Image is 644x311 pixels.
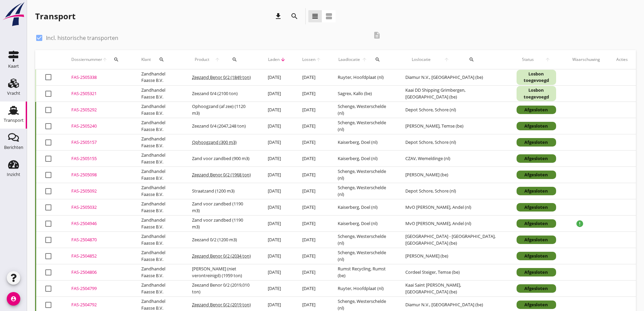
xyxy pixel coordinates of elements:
[330,216,397,232] td: Kaiserberg, Doel (nl)
[141,51,176,68] div: Klant
[133,86,184,102] td: Zandhandel Faasse B.V.
[397,86,508,102] td: Kaai DD Shipping Grimbergen, [GEOGRAPHIC_DATA] (be)
[133,167,184,183] td: Zandhandel Faasse B.V.
[397,232,508,248] td: [GEOGRAPHIC_DATA] - [GEOGRAPHIC_DATA], [GEOGRAPHIC_DATA] (be)
[260,118,294,134] td: [DATE]
[397,102,508,118] td: Depot Schore, Schore (nl)
[338,57,361,63] span: Laadlocatie
[616,57,628,63] div: Acties
[397,151,508,167] td: CZAV, Wemeldinge (nl)
[330,232,397,248] td: Schenge, Westerschelde (nl)
[212,57,223,62] i: arrow_upward
[517,219,556,228] div: Afgesloten
[35,11,75,22] div: Transport
[114,57,119,62] i: search
[192,253,251,259] span: Zeezand Benor 0/2 (2034 ton)
[192,74,251,80] span: Zeezand Benor 0/2 (1849 ton)
[192,172,251,178] span: Zeezand Benor 0/2 (1968 ton)
[330,248,397,264] td: Schenge, Westerschelde (nl)
[517,252,556,261] div: Afgesloten
[71,269,125,276] div: FAS-2504806
[517,187,556,196] div: Afgesloten
[517,106,556,114] div: Afgesloten
[260,216,294,232] td: [DATE]
[517,138,556,147] div: Afgesloten
[325,12,333,20] i: view_agenda
[517,171,556,179] div: Afgesloten
[192,302,251,308] span: Zeezand Benor 0/2 (2019 ton)
[184,232,259,248] td: Zeezand 0/2 (1200 m3)
[469,57,474,62] i: search
[294,118,330,134] td: [DATE]
[1,2,26,27] img: logo-small.a267ee39.svg
[405,57,437,63] span: Loslocatie
[572,57,600,63] div: Waarschuwing
[102,57,108,62] i: arrow_upward
[260,151,294,167] td: [DATE]
[294,216,330,232] td: [DATE]
[71,253,125,260] div: FAS-2504852
[71,74,125,81] div: FAS-2505338
[260,248,294,264] td: [DATE]
[46,35,118,41] label: Incl. historische transporten
[397,118,508,134] td: [PERSON_NAME], Temse (be)
[517,154,556,163] div: Afgesloten
[260,232,294,248] td: [DATE]
[294,199,330,216] td: [DATE]
[330,151,397,167] td: Kaiserberg, Doel (nl)
[330,264,397,281] td: Rumst Recycling, Rumst (be)
[330,167,397,183] td: Schenge, Westerschelde (nl)
[311,12,319,20] i: view_headline
[294,134,330,151] td: [DATE]
[71,172,125,178] div: FAS-2505098
[260,281,294,297] td: [DATE]
[330,118,397,134] td: Schenge, Westerschelde (nl)
[133,281,184,297] td: Zandhandel Faasse B.V.
[375,57,380,62] i: search
[397,216,508,232] td: MvO [PERSON_NAME], Andel (nl)
[7,91,20,95] div: Vracht
[71,139,125,146] div: FAS-2505157
[133,232,184,248] td: Zandhandel Faasse B.V.
[330,183,397,199] td: Schenge, Westerschelde (nl)
[133,199,184,216] td: Zandhandel Faasse B.V.
[184,183,259,199] td: Straatzand (1200 m3)
[232,57,237,62] i: search
[397,248,508,264] td: [PERSON_NAME] (be)
[576,220,584,228] i: error
[330,102,397,118] td: Schenge, Westerschelde (nl)
[8,64,19,68] div: Kaart
[133,118,184,134] td: Zandhandel Faasse B.V.
[397,199,508,216] td: MvO [PERSON_NAME], Andel (nl)
[361,57,368,62] i: arrow_upward
[330,69,397,86] td: Ruyter, Hoofdplaat (nl)
[274,12,282,20] i: download
[184,118,259,134] td: Zeezand 0/4 (2047,248 ton)
[71,302,125,308] div: FAS-2504792
[397,134,508,151] td: Depot Schore, Schore (nl)
[71,237,125,243] div: FAS-2504870
[133,134,184,151] td: Zandhandel Faasse B.V.
[184,216,259,232] td: Zand voor zandbed (1190 m3)
[71,285,125,292] div: FAS-2504799
[71,188,125,195] div: FAS-2505092
[330,134,397,151] td: Kaiserberg, Doel (nl)
[4,145,23,150] div: Berichten
[294,69,330,86] td: [DATE]
[316,57,321,62] i: arrow_upward
[184,86,259,102] td: Zeezand 0/4 (2100 ton)
[268,57,280,63] span: Laden
[294,232,330,248] td: [DATE]
[330,86,397,102] td: Sagrex, Kallo (be)
[260,199,294,216] td: [DATE]
[133,69,184,86] td: Zandhandel Faasse B.V.
[294,86,330,102] td: [DATE]
[71,220,125,227] div: FAS-2504946
[71,123,125,130] div: FAS-2505240
[71,155,125,162] div: FAS-2505155
[540,57,556,62] i: arrow_upward
[517,268,556,277] div: Afgesloten
[517,86,556,101] div: Losbon toegevoegd
[133,151,184,167] td: Zandhandel Faasse B.V.
[184,151,259,167] td: Zand voor zandbed (900 m3)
